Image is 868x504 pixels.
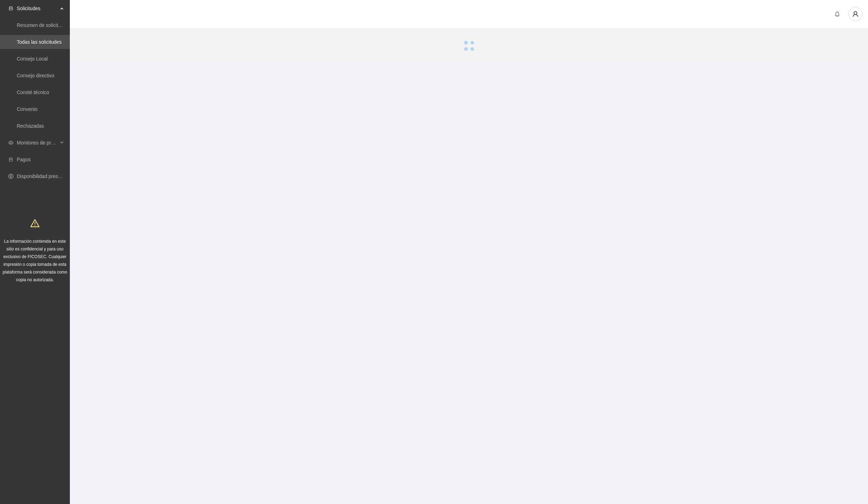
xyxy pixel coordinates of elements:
span: Monitoreo de proyectos [17,136,58,150]
span: bell [832,11,843,17]
span: user [849,11,862,17]
span: warning [30,219,39,228]
a: Pagos [17,157,31,162]
button: user [848,7,862,21]
a: Resumen de solicitudes por aprobar [17,22,95,28]
button: bell [832,8,843,20]
span: inbox [8,6,13,11]
a: Consejo directivo [17,73,54,78]
a: Disponibilidad presupuestal [17,173,76,179]
a: Comité técnico [17,90,49,95]
span: eye [8,140,13,145]
span: Solicitudes [17,1,58,15]
a: Todas las solicitudes [17,39,61,45]
span: La información contenida en este sitio es confidencial y para uso exclusivo de FICOSEC. Cualquier... [3,239,67,282]
a: Rechazadas [17,123,44,129]
a: Convenio [17,106,37,112]
a: Consejo Local [17,56,48,62]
